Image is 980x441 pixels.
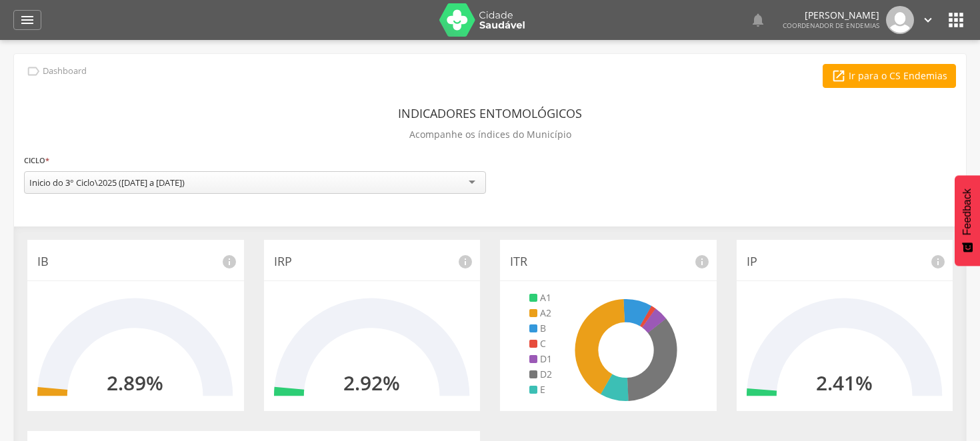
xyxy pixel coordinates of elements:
li: E [529,383,552,396]
a:  [921,6,935,34]
i: info [457,254,473,270]
label: Ciclo [24,153,49,168]
button: Feedback - Mostrar pesquisa [955,175,980,266]
a:  [750,6,766,34]
p: IB [37,253,234,270]
p: [PERSON_NAME] [783,11,879,20]
header: Indicadores Entomológicos [398,101,582,125]
i: info [694,254,710,270]
h2: 2.89% [107,372,163,394]
i:  [26,64,41,79]
a: Ir para o CS Endemias [823,64,956,88]
li: A1 [529,291,552,304]
i: info [930,254,946,270]
h2: 2.41% [816,372,873,394]
p: IRP [274,253,471,270]
p: Dashboard [43,66,87,77]
i:  [945,9,967,31]
li: D1 [529,352,552,366]
p: Acompanhe os índices do Município [409,125,571,144]
span: Feedback [961,189,973,235]
div: Inicio do 3° Ciclo\2025 ([DATE] a [DATE]) [29,177,185,189]
i:  [19,12,35,28]
i:  [750,12,766,28]
i:  [831,69,846,83]
i:  [921,13,935,27]
a:  [13,10,41,30]
li: D2 [529,368,552,381]
i: info [221,254,237,270]
p: ITR [510,253,707,270]
li: C [529,337,552,350]
h2: 2.92% [343,372,400,394]
span: Coordenador de Endemias [783,21,879,30]
li: A2 [529,306,552,320]
li: B [529,322,552,335]
p: IP [747,253,943,270]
